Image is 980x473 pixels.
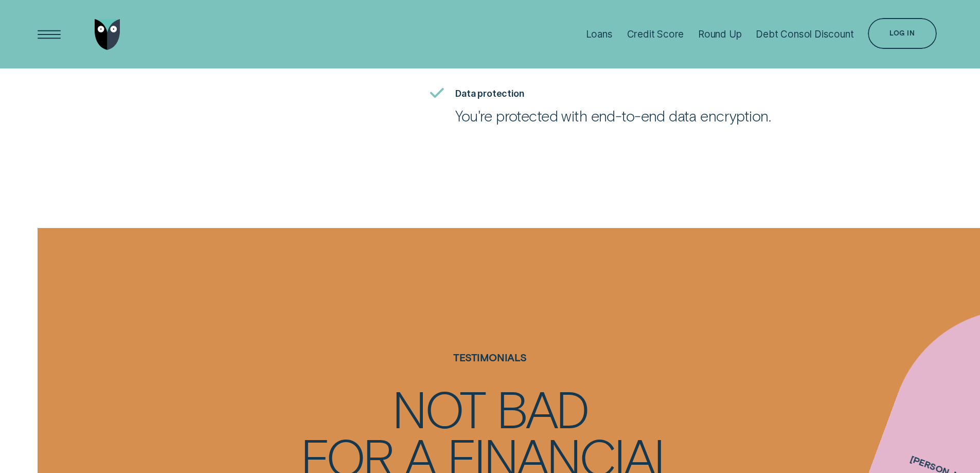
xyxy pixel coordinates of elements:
div: Debt Consol Discount [756,28,853,40]
button: Open Menu [34,19,65,50]
label: Data protection [455,88,524,99]
p: You're protected with end-to-end data encryption. [455,107,771,125]
button: Log in [868,18,936,49]
img: Wisr [95,19,120,50]
div: Round Up [698,28,742,40]
div: Credit Score [627,28,684,40]
div: Loans [586,28,613,40]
